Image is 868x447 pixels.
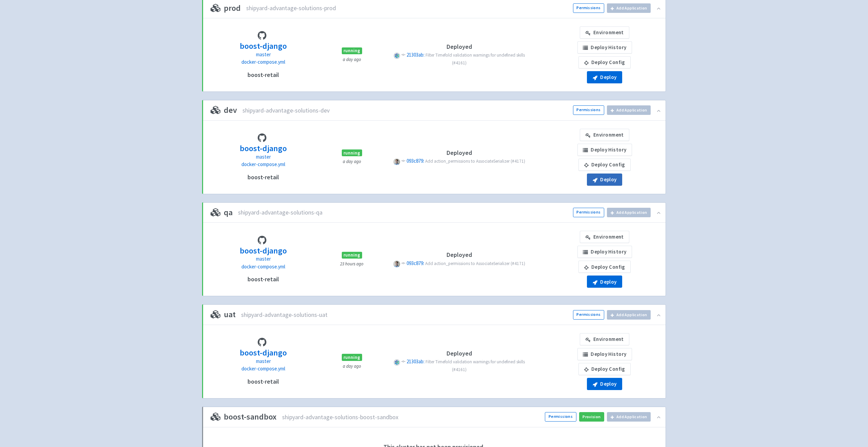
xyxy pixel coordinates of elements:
[240,255,287,263] p: master
[211,310,236,319] h3: uat
[587,71,622,83] button: Deploy
[578,363,631,375] a: Deploy Config
[578,261,631,273] a: Deploy Config
[248,174,279,181] h4: boost-retail
[240,347,287,365] a: boost-django master
[607,3,651,13] button: Add Application
[343,57,361,62] small: a day ago
[241,365,285,372] span: docker-compose.yml
[240,348,287,357] h3: boost-django
[240,153,287,161] p: master
[407,358,425,365] span: 21303ab:
[545,412,576,422] a: Permissions
[240,246,287,255] h3: boost-django
[342,252,362,259] span: running
[240,42,287,50] h3: boost-django
[407,158,424,164] span: 093c879:
[242,107,330,114] span: shipyard-advantage-solutions-dev
[342,149,362,156] span: running
[407,260,424,266] span: 093c879:
[238,209,322,216] span: shipyard-advantage-solutions-qa
[573,208,604,217] a: Permissions
[241,161,285,168] a: docker-compose.yml
[573,105,604,115] a: Permissions
[211,412,277,421] h3: boost-sandbox
[607,310,651,320] button: Add Application
[240,143,287,161] a: boost-django master
[426,359,525,372] span: Filter Timefold validation warnings for undefined skills (#4161)
[577,144,632,156] a: Deploy History
[240,144,287,153] h3: boost-django
[388,149,531,156] h4: Deployed
[342,354,362,361] span: running
[577,41,632,54] a: Deploy History
[579,412,604,422] button: Provision
[241,58,285,66] a: docker-compose.yml
[394,53,400,59] span: P
[241,161,285,167] span: docker-compose.yml
[343,159,361,164] small: a day ago
[393,261,400,267] span: P
[241,263,285,271] a: docker-compose.yml
[587,378,622,390] button: Deploy
[607,105,651,115] button: Add Application
[578,159,631,171] a: Deploy Config
[241,59,285,65] span: docker-compose.yml
[580,26,629,39] a: Environment
[587,276,622,288] button: Deploy
[241,365,285,373] a: docker-compose.yml
[407,52,425,58] span: 21303ab:
[573,3,604,13] a: Permissions
[248,72,279,78] h4: boost-retail
[407,358,426,365] a: 21303ab:
[407,52,426,58] a: 21303ab:
[241,263,285,270] span: docker-compose.yml
[425,158,525,164] span: Add action_permissions to AssociateSerializer (#4171)
[425,261,525,266] span: Add action_permissions to AssociateSerializer (#4171)
[607,412,651,422] button: Add Application
[607,208,651,217] button: Add Application
[426,52,525,66] span: Filter Timefold validation warnings for undefined skills (#4161)
[388,251,531,258] h4: Deployed
[580,129,629,141] a: Environment
[240,245,287,263] a: boost-django master
[587,174,622,186] button: Deploy
[577,348,632,360] a: Deploy History
[573,310,604,320] a: Permissions
[394,359,400,366] span: P
[240,40,287,58] a: boost-django master
[248,276,279,283] h4: boost-retail
[580,231,629,243] a: Environment
[580,333,629,345] a: Environment
[211,4,241,13] h3: prod
[343,363,361,369] small: a day ago
[240,358,287,365] p: master
[241,311,328,319] span: shipyard-advantage-solutions-uat
[388,350,531,357] h4: Deployed
[211,106,237,115] h3: dev
[577,246,632,258] a: Deploy History
[578,56,631,68] a: Deploy Config
[388,43,531,50] h4: Deployed
[407,260,425,266] a: 093c879:
[340,261,363,267] small: 23 hours ago
[342,47,362,54] span: running
[246,4,336,12] span: shipyard-advantage-solutions-prod
[248,378,279,385] h4: boost-retail
[282,413,398,421] span: shipyard-advantage-solutions-boost-sandbox
[240,51,287,59] p: master
[407,158,425,164] a: 093c879:
[393,159,400,165] span: P
[211,208,233,217] h3: qa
